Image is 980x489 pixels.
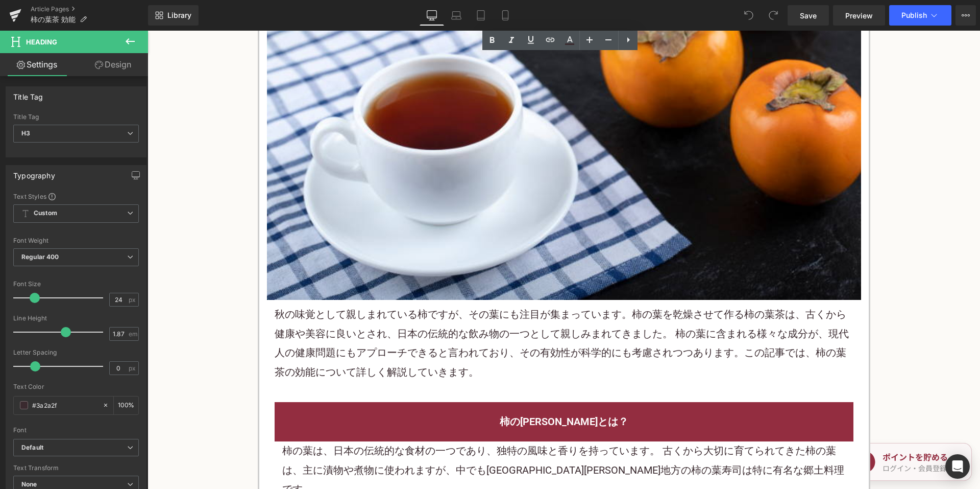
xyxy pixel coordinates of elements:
[13,383,139,390] div: Text Color
[627,277,638,290] a: 茶
[76,53,150,76] a: Design
[21,129,30,137] b: H3
[135,411,698,468] p: 柿の葉は、日本の伝統的な食材の一つであり、独特の風味と香りを持っています。 古くから大切に育てられてきた柿の葉は、主に漬物や煮物に使われますが、中でも[GEOGRAPHIC_DATA][PERS...
[444,5,469,26] a: Laptop
[845,10,873,21] span: Preview
[13,166,55,180] div: Typography
[127,274,706,351] p: 秋の味覚として親しまれている柿ですが、その葉にも注目が集まっています。柿の葉を乾燥させて作る柿の葉 は、古くから健康や美容に良いとされ、日本の伝統的な飲み物の一つとして親しみまれてきました。 柿...
[21,480,37,488] b: None
[13,192,139,200] div: Text Styles
[129,365,137,371] span: px
[31,5,148,13] a: Article Pages
[167,11,191,20] span: Library
[21,444,43,452] i: Default
[32,400,97,411] input: Color
[420,5,444,26] a: Desktop
[739,5,759,26] button: Undo
[13,427,139,434] div: Font
[129,331,137,337] span: em
[13,349,139,356] div: Letter Spacing
[13,87,43,101] div: Title Tag
[129,296,137,303] span: px
[763,5,783,26] button: Redo
[31,15,76,24] span: 柿の葉茶 効能
[13,237,139,244] div: Font Weight
[800,10,817,21] span: Save
[13,315,139,322] div: Line Height
[34,209,57,218] b: Custom
[889,5,951,26] button: Publish
[493,5,518,26] a: Mobile
[833,5,885,26] a: Preview
[352,385,481,397] font: 柿の[PERSON_NAME]とは？
[13,281,139,288] div: Font Size
[945,454,970,479] div: Open Intercom Messenger
[13,464,139,472] div: Text Transform
[26,38,57,46] span: Heading
[21,253,59,261] b: Regular 400
[114,397,138,414] div: %
[13,113,139,121] div: Title Tag
[955,5,976,26] button: More
[148,5,199,26] a: New Library
[469,5,493,26] a: Tablet
[901,11,927,19] span: Publish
